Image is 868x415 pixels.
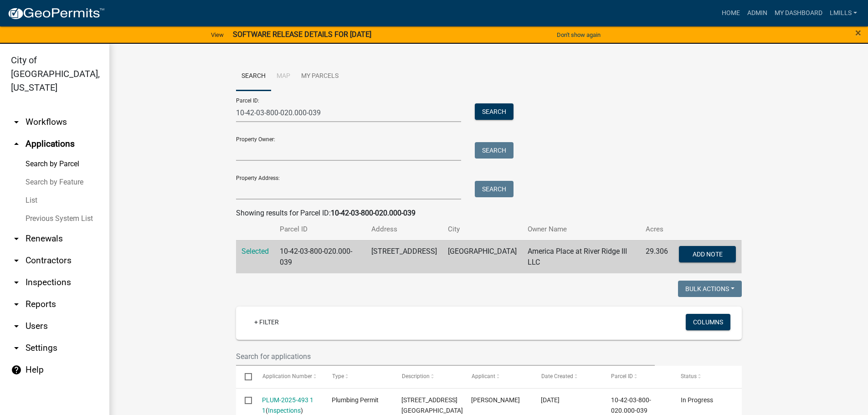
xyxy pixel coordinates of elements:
[11,233,22,244] i: arrow_drop_down
[672,366,741,388] datatable-header-cell: Status
[522,219,641,240] th: Owner Name
[855,27,861,38] button: Close
[541,396,560,404] span: 09/05/2025
[11,255,22,266] i: arrow_drop_down
[681,396,713,404] span: In Progress
[11,117,22,128] i: arrow_drop_down
[744,5,771,22] a: Admin
[366,219,442,240] th: Address
[323,366,393,388] datatable-header-cell: Type
[332,396,379,404] span: Plumbing Permit
[11,138,22,149] i: arrow_drop_up
[268,407,301,414] a: Inspections
[718,5,744,22] a: Home
[602,366,672,388] datatable-header-cell: Parcel ID
[442,240,522,273] td: [GEOGRAPHIC_DATA]
[553,27,604,42] button: Don't show again
[693,250,723,257] span: Add Note
[366,240,442,273] td: [STREET_ADDRESS]
[475,181,514,197] button: Search
[233,30,371,39] strong: SOFTWARE RELEASE DETAILS FOR [DATE]
[541,373,573,379] span: Date Created
[236,208,742,219] div: Showing results for Parcel ID:
[471,396,520,404] span: Missy Deddens
[11,321,22,332] i: arrow_drop_down
[522,240,641,273] td: America Place at River Ridge III LLC
[401,373,429,379] span: Description
[253,366,323,388] datatable-header-cell: Application Number
[236,366,253,388] datatable-header-cell: Select
[262,396,313,414] a: PLUM-2025-493 1 1
[462,366,532,388] datatable-header-cell: Applicant
[236,347,655,366] input: Search for applications
[686,314,730,330] button: Columns
[771,5,826,22] a: My Dashboard
[236,62,271,91] a: Search
[393,366,462,388] datatable-header-cell: Description
[11,277,22,288] i: arrow_drop_down
[11,299,22,310] i: arrow_drop_down
[241,247,269,256] a: Selected
[207,27,227,42] a: View
[471,373,495,379] span: Applicant
[11,364,22,375] i: help
[640,219,673,240] th: Acres
[611,396,651,414] span: 10-42-03-800-020.000-039
[855,26,861,39] span: ×
[262,373,312,379] span: Application Number
[296,62,344,91] a: My Parcels
[532,366,602,388] datatable-header-cell: Date Created
[679,246,736,262] button: Add Note
[274,240,366,273] td: 10-42-03-800-020.000-039
[274,219,366,240] th: Parcel ID
[331,209,416,217] strong: 10-42-03-800-020.000-039
[678,281,742,297] button: Bulk Actions
[611,373,633,379] span: Parcel ID
[332,373,344,379] span: Type
[826,5,861,22] a: lmills
[247,314,286,330] a: + Filter
[11,343,22,354] i: arrow_drop_down
[475,103,514,120] button: Search
[442,219,522,240] th: City
[681,373,697,379] span: Status
[475,142,514,159] button: Search
[640,240,673,273] td: 29.306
